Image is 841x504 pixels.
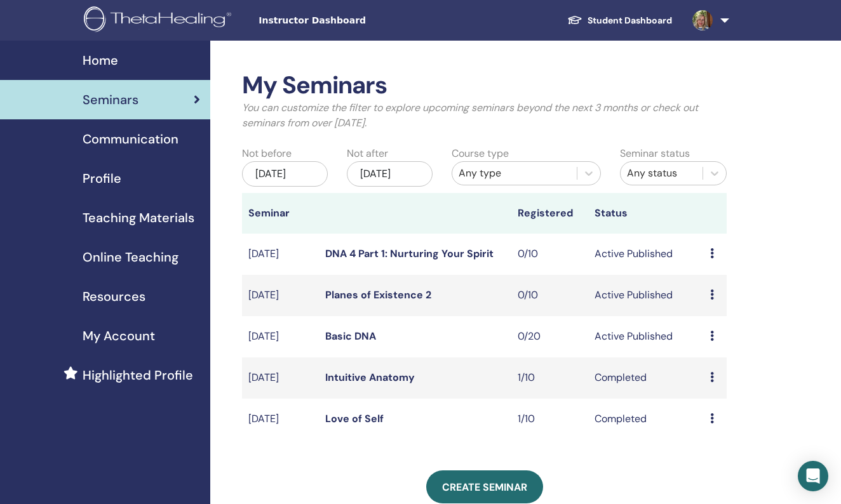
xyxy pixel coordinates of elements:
td: 1/10 [511,357,588,399]
td: Active Published [588,275,704,316]
th: Registered [511,193,588,234]
td: Completed [588,399,704,440]
td: 0/10 [511,234,588,275]
a: Student Dashboard [557,9,682,32]
td: [DATE] [242,316,319,357]
span: Create seminar [442,481,527,494]
label: Not after [347,146,388,161]
td: 0/20 [511,316,588,357]
span: Profile [83,169,121,188]
a: Love of Self [325,412,384,425]
td: Active Published [588,316,704,357]
th: Status [588,193,704,234]
label: Course type [452,146,509,161]
span: Home [83,51,118,70]
div: Open Intercom Messenger [798,461,828,491]
td: [DATE] [242,234,319,275]
span: Teaching Materials [83,208,194,227]
td: Completed [588,357,704,399]
a: Basic DNA [325,329,376,343]
label: Not before [242,146,292,161]
h2: My Seminars [242,71,727,100]
label: Seminar status [620,146,690,161]
span: Communication [83,129,178,149]
a: Intuitive Anatomy [325,371,415,384]
th: Seminar [242,193,319,234]
p: You can customize the filter to explore upcoming seminars beyond the next 3 months or check out s... [242,100,727,131]
div: Any type [459,166,570,181]
img: graduation-cap-white.svg [567,15,582,25]
span: My Account [83,326,155,345]
span: Seminars [83,90,138,109]
td: Active Published [588,234,704,275]
div: [DATE] [347,161,433,187]
td: [DATE] [242,275,319,316]
td: [DATE] [242,399,319,440]
span: Resources [83,287,145,306]
a: Create seminar [426,470,543,503]
td: 1/10 [511,399,588,440]
div: [DATE] [242,161,328,187]
a: DNA 4 Part 1: Nurturing Your Spirit [325,247,494,260]
span: Online Teaching [83,248,178,267]
a: Planes of Existence 2 [325,288,431,302]
img: default.jpg [692,10,713,30]
span: Instructor Dashboard [259,14,449,27]
td: 0/10 [511,275,588,316]
div: Any status [627,166,696,181]
span: Highlighted Profile [83,366,193,385]
img: logo.png [84,6,236,35]
td: [DATE] [242,357,319,399]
